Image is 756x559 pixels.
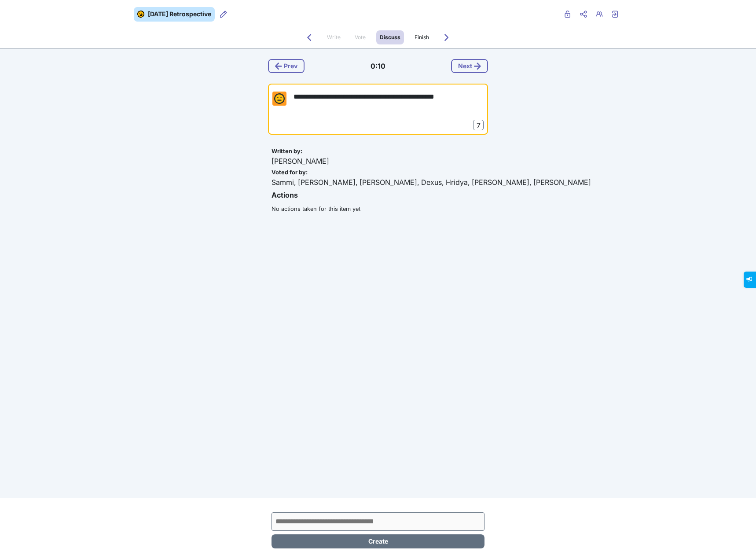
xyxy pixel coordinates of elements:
[596,11,603,18] i: Retro users
[443,41,450,48] span: Forwards to Finish
[380,34,400,41] span: Discuss
[421,177,444,188] span: Dexus
[272,169,308,176] strong: Voted for by:
[220,18,227,25] span: Retro users
[576,7,591,21] button: Share menu
[612,11,619,18] i: Exit retro
[580,11,587,18] i: Share menu
[472,177,532,188] span: [PERSON_NAME]
[272,177,296,188] span: Sammi
[6,3,11,8] span: 
[473,120,484,130] div: 7
[442,177,444,188] span: ,
[272,191,484,199] h3: Actions
[443,34,450,41] i: Forwards to Finish
[451,59,488,73] button: Next
[592,7,606,21] button: Retro users
[355,34,366,41] span: Vote
[440,30,454,44] button: Forwards to Finish
[294,177,296,188] span: ,
[298,177,358,188] span: [PERSON_NAME]
[356,177,358,188] span: ,
[148,11,211,18] h1: [DATE] Retrospective
[529,177,532,188] span: ,
[564,11,571,18] i: Private
[268,59,305,73] button: Prev
[612,18,619,25] span: Exit retro
[327,34,341,41] span: Write
[580,18,587,25] span: Share menu
[417,177,419,188] span: ,
[272,148,302,154] strong: Written by:
[371,61,385,71] div: 0 : 10
[564,18,571,25] span: Private
[533,177,591,188] span: [PERSON_NAME]
[217,7,231,21] button: Retro users
[446,177,470,188] span: Hridya
[274,93,285,104] img: Watch or not sure
[220,11,227,18] i: Retro users
[415,34,429,41] span: Finish
[608,7,622,21] a: Exit retro
[561,7,575,21] button: Private
[360,177,419,188] span: [PERSON_NAME]
[272,534,484,548] button: Create
[302,30,316,44] button: Back to Vote
[306,34,313,41] i: Back to Vote
[272,156,329,166] span: [PERSON_NAME]
[468,177,470,188] span: ,
[306,41,313,48] span: Back to Vote
[272,206,360,212] small: No actions taken for this item yet
[596,18,603,25] span: Retro users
